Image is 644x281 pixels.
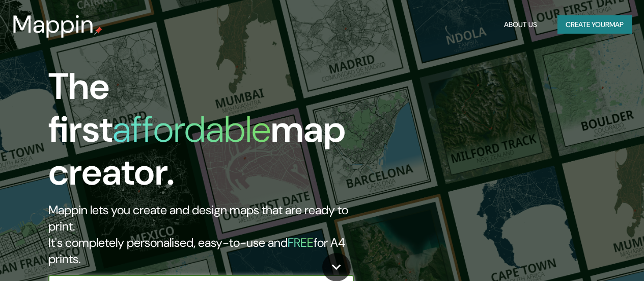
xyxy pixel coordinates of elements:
h2: Mappin lets you create and design maps that are ready to print. It's completely personalised, eas... [48,202,371,267]
img: mappin-pin [94,27,102,35]
h5: FREE [288,235,314,250]
button: Create yourmap [557,15,632,34]
h1: The first map creator. [48,65,371,202]
h1: affordable [113,106,271,153]
h3: Mappin [12,10,94,39]
button: About Us [500,15,541,34]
